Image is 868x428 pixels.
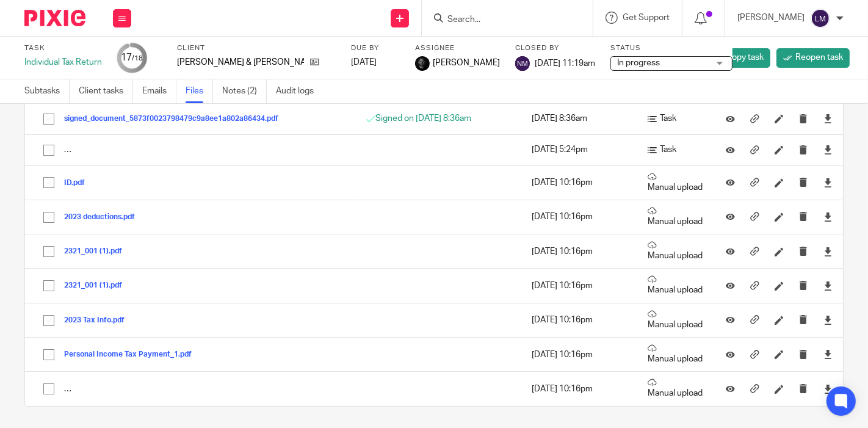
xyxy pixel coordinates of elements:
p: [PERSON_NAME] [737,12,805,24]
img: svg%3E [811,9,830,28]
input: Select [37,274,60,297]
p: [DATE] 10:16pm [532,245,629,258]
span: Reopen task [795,51,843,63]
input: Search [446,15,556,26]
span: Get Support [623,13,670,22]
p: [DATE] 10:16pm [532,383,629,395]
label: Closed by [515,43,595,53]
p: [DATE] 10:16pm [532,349,629,361]
p: [DATE] 8:36am [532,112,629,125]
div: 17 [121,51,143,65]
p: Manual upload [648,344,703,365]
p: Task [648,143,703,156]
button: 2321_001 (1).pdf [64,247,131,256]
span: Copy task [726,51,764,63]
a: Download [823,211,833,223]
input: Select [37,343,60,366]
p: Manual upload [648,206,703,228]
a: Download [823,112,833,125]
div: Individual Tax Return [24,56,102,68]
p: Manual upload [648,275,703,296]
input: Select [37,139,60,162]
a: Reopen task [776,48,850,68]
span: In progress [617,59,660,67]
p: Manual upload [648,172,703,194]
label: Status [610,43,732,53]
button: 2321_001 (1).pdf [64,281,131,290]
input: Select [37,206,60,229]
input: Select [37,107,60,131]
p: [DATE] 10:16pm [532,280,629,292]
input: Select [37,171,60,194]
span: [PERSON_NAME] [433,57,500,69]
button: 2023_1390_Joshua F and [PERSON_NAME] L Dern_GovernmentCopy_Individual.pdf [64,146,364,154]
p: Manual upload [648,310,703,331]
button: Personal Income Tax Payment_1.pdf [64,350,201,359]
a: Subtasks [24,79,70,103]
a: Download [823,176,833,189]
label: Assignee [415,43,500,53]
a: Files [186,79,213,103]
button: 2023 deductions.pdf [64,213,144,222]
span: [DATE] 11:19am [535,59,595,67]
a: Download [823,280,833,292]
input: Select [37,240,60,263]
p: [DATE] 10:16pm [532,176,629,189]
a: Download [823,383,833,395]
button: signed_document_5873f0023798479c9a8ee1a802a86434.pdf [64,115,288,123]
p: [DATE] 10:16pm [532,314,629,326]
p: [DATE] 5:24pm [532,143,629,156]
a: Notes (2) [222,79,267,103]
input: Select [37,309,60,332]
img: Chris.jpg [415,56,430,71]
p: Signed on [DATE] 8:36am [366,112,513,125]
a: Copy task [707,48,770,68]
button: 20500 WAG 5750 PROFIT SHARE 2022 Tax Return Documents ([PERSON_NAME] and [PERSON_NAME] - Client C... [64,385,498,393]
a: Download [823,314,833,326]
a: Download [823,143,833,156]
img: svg%3E [515,56,530,71]
img: Pixie [24,10,85,26]
a: Download [823,349,833,361]
p: Task [648,112,703,125]
p: Manual upload [648,241,703,262]
small: /18 [132,55,143,62]
p: [DATE] 10:16pm [532,211,629,223]
button: ID.pdf [64,179,94,187]
label: Task [24,43,102,53]
label: Due by [351,43,400,53]
p: Manual upload [648,378,703,399]
a: Audit logs [276,79,323,103]
a: Emails [142,79,176,103]
div: [DATE] [351,56,400,68]
input: Select [37,377,60,401]
a: Client tasks [79,79,133,103]
a: Download [823,245,833,258]
button: 2023 Tax Info.pdf [64,316,134,325]
p: [PERSON_NAME] & [PERSON_NAME] [177,56,304,68]
label: Client [177,43,336,53]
